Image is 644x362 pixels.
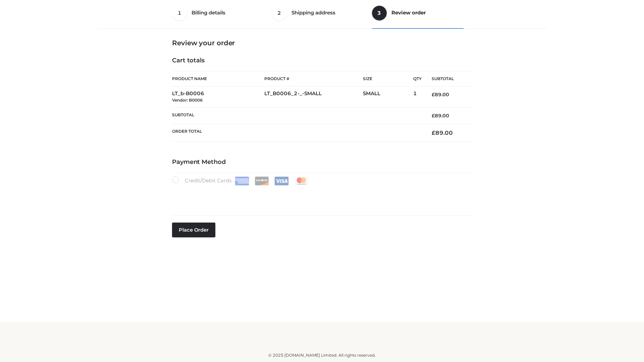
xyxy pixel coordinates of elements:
th: Product Name [172,71,264,86]
td: LT_B0006_2-_-SMALL [264,86,363,108]
img: Amex [235,177,249,185]
h4: Payment Method [172,159,472,166]
bdi: 89.00 [432,129,453,136]
div: © 2025 [DOMAIN_NAME] Limited. All rights reserved. [100,352,544,359]
iframe: Secure payment input frame [171,184,471,208]
th: Order Total [172,124,422,142]
h3: Review your order [172,39,472,47]
th: Subtotal [172,107,422,124]
td: 1 [413,86,422,108]
bdi: 89.00 [432,113,449,119]
th: Qty [413,71,422,86]
img: Visa [274,177,289,185]
th: Subtotal [422,71,472,86]
span: £ [432,129,435,136]
label: Credit/Debit Cards [172,176,309,185]
span: £ [432,113,435,119]
td: SMALL [363,86,413,108]
bdi: 89.00 [432,92,449,98]
img: Mastercard [294,177,309,185]
th: Product # [264,71,363,86]
img: Discover [255,177,269,185]
td: LT_b-B0006 [172,86,264,108]
small: Vendor: B0006 [172,98,203,103]
button: Place order [172,223,215,237]
span: £ [432,92,435,98]
th: Size [363,71,410,86]
h4: Cart totals [172,57,472,64]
